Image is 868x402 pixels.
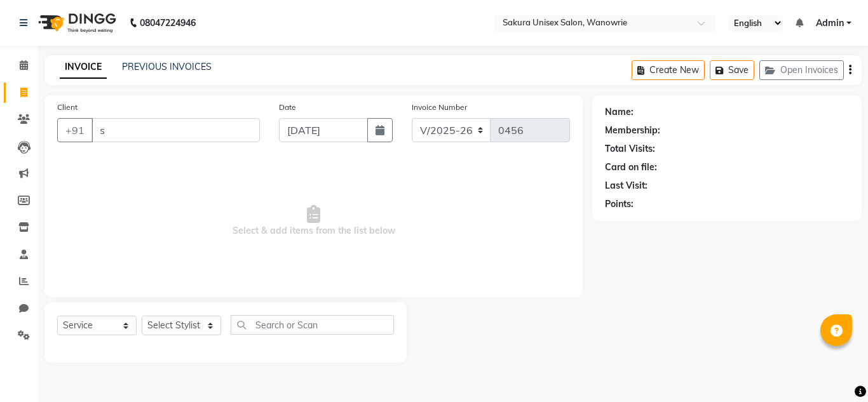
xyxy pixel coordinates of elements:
b: 08047224946 [140,5,196,41]
iframe: chat widget [815,351,855,389]
input: Search or Scan [231,315,394,335]
a: INVOICE [60,56,107,79]
span: Admin [816,17,844,30]
label: Invoice Number [412,102,467,113]
div: Membership: [605,124,660,137]
button: Open Invoices [759,60,844,80]
label: Client [57,102,78,113]
div: Card on file: [605,161,657,174]
a: PREVIOUS INVOICES [122,61,212,72]
button: Save [710,60,754,80]
button: +91 [57,118,93,142]
div: Last Visit: [605,179,648,192]
span: Select & add items from the list below [57,157,570,285]
input: Search by Name/Mobile/Email/Code [92,118,260,142]
div: Name: [605,105,634,119]
div: Total Visits: [605,142,655,156]
div: Points: [605,198,634,211]
img: logo [32,5,119,41]
label: Date [279,102,296,113]
button: Create New [632,60,705,80]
